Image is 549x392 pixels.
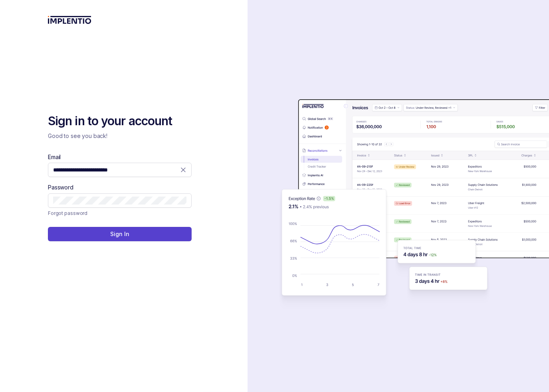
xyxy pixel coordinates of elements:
[48,209,87,217] a: Link Forgot password
[48,183,73,191] label: Password
[110,230,129,238] p: Sign In
[48,132,192,140] p: Good to see you back!
[48,227,192,241] button: Sign In
[48,153,61,161] label: Email
[48,113,192,129] h2: Sign in to your account
[48,209,87,217] p: Forgot password
[48,16,91,24] img: logo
